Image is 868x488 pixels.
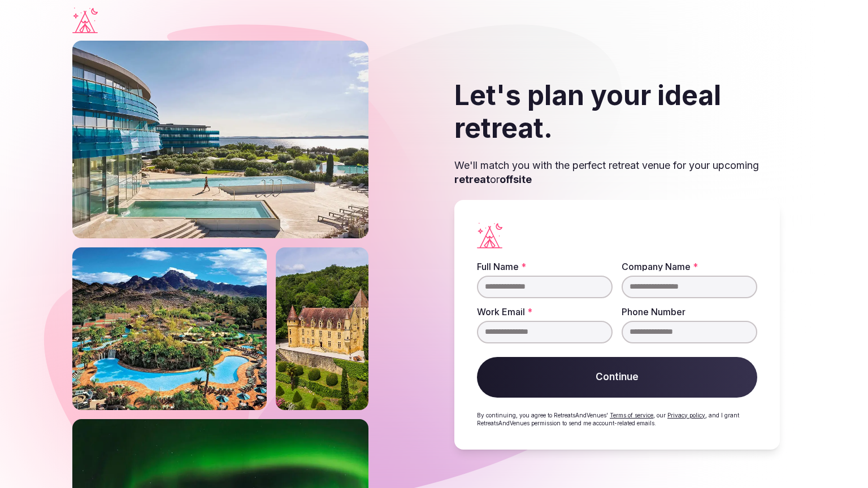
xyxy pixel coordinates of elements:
[72,41,368,238] img: Falkensteiner outdoor resort with pools
[454,158,780,186] p: We'll match you with the perfect retreat venue for your upcoming or
[622,307,757,316] label: Phone Number
[72,247,267,410] img: Phoenix river ranch resort
[477,411,757,427] p: By continuing, you agree to RetreatsAndVenues' , our , and I grant RetreatsAndVenues permission t...
[454,79,780,144] h2: Let's plan your ideal retreat.
[276,247,368,410] img: Castle on a slope
[610,412,653,419] a: Terms of service
[477,307,613,316] label: Work Email
[477,357,757,398] button: Continue
[667,412,705,419] a: Privacy policy
[454,173,490,185] strong: retreat
[477,262,613,271] label: Full Name
[500,173,532,185] strong: offsite
[622,262,757,271] label: Company Name
[72,7,98,33] a: Visit the homepage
